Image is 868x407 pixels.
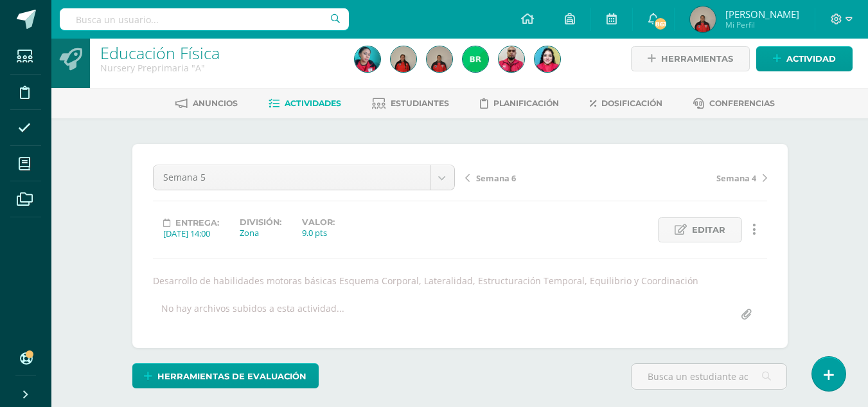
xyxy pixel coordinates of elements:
[391,46,416,72] img: 835688fa391e2eac15f12d6b76b03427.png
[709,98,775,108] span: Conferencias
[175,218,219,228] span: Entrega:
[632,364,786,389] input: Busca un estudiante aquí...
[465,171,616,184] a: Semana 6
[427,46,452,72] img: 3173811e495424c50f36d6c1a1dea0c1.png
[302,217,335,227] label: Valor:
[163,228,219,239] div: [DATE] 14:00
[725,19,799,30] span: Mi Perfil
[157,365,306,388] span: Herramientas de evaluación
[240,227,281,239] div: Zona
[163,165,420,190] span: Semana 5
[391,98,449,108] span: Estudiantes
[161,302,344,327] div: No hay archivos subidos a esta actividad...
[725,8,799,21] span: [PERSON_NAME]
[100,62,339,74] div: Nursery Preprimaria 'A'
[716,172,756,184] span: Semana 4
[786,47,836,71] span: Actividad
[499,46,524,72] img: 699f996382d957f3ff098085f0ddc897.png
[269,93,341,114] a: Actividades
[690,6,716,32] img: 3173811e495424c50f36d6c1a1dea0c1.png
[493,98,559,108] span: Planificación
[154,165,454,190] a: Semana 5
[148,275,772,287] div: Desarrollo de habilidades motoras básicas Esquema Corporal, Lateralidad, Estructuración Temporal,...
[372,93,449,114] a: Estudiantes
[631,46,750,71] a: Herramientas
[285,98,341,108] span: Actividades
[193,98,238,108] span: Anuncios
[302,227,335,239] div: 9.0 pts
[175,93,238,114] a: Anuncios
[60,8,349,30] input: Busca un usuario...
[100,42,220,64] a: Educación Física
[240,217,281,227] label: División:
[476,172,516,184] span: Semana 6
[616,171,767,184] a: Semana 4
[480,93,559,114] a: Planificación
[535,46,560,72] img: 563d7a5fa8b8e3510f1cd748778fc1f7.png
[756,46,853,71] a: Actividad
[132,363,319,388] a: Herramientas de evaluación
[661,47,733,71] span: Herramientas
[463,46,488,72] img: 29842a6867f63606f14421d9f7b3831a.png
[653,17,668,31] span: 861
[355,46,380,72] img: d4b6480c6e491d968e86ff8267101fb7.png
[590,93,662,114] a: Dosificación
[601,98,662,108] span: Dosificación
[693,93,775,114] a: Conferencias
[100,44,339,62] h1: Educación Física
[692,218,725,242] span: Editar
